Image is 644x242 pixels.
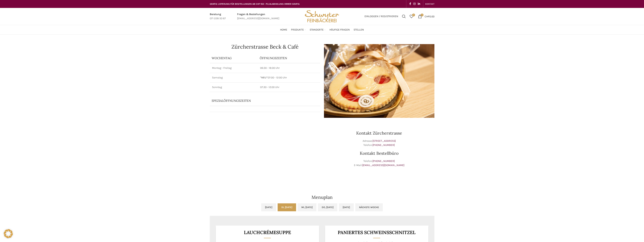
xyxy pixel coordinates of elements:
[372,139,396,142] a: [STREET_ADDRESS]
[324,151,434,155] h3: Kontakt Bestellbüro
[208,26,436,34] div: Main navigation
[303,15,340,18] a: Site logo
[372,143,395,147] a: [PHONE_NUMBER]
[339,203,354,211] a: [DATE]
[310,26,326,34] a: Standorte
[212,85,256,89] p: Sonntag
[372,159,395,163] a: [PHONE_NUMBER]
[408,13,415,20] div: Meine Wunschliste
[363,13,400,20] a: Einloggen / Registrieren
[425,3,434,5] span: KONTAKT
[354,28,364,32] span: Stellen
[220,230,314,235] h3: Lauchcrémesuppe
[212,99,308,103] p: Spezialöffnungszeiten
[355,203,383,211] a: Nächste Woche
[291,28,304,32] span: Produkte
[329,26,350,34] a: Häufige Fragen
[291,26,306,34] a: Produkte
[260,76,318,80] p: 07:00 - 12:00 Uhr
[260,66,318,70] p: 06:30 - 18:00 Uhr
[261,203,276,211] a: [DATE]
[362,164,404,167] a: [EMAIL_ADDRESS][DOMAIN_NAME]
[212,66,256,70] p: Montag - Freitag
[425,0,434,8] a: KONTAKT
[260,56,318,60] p: ÖFFNUNGSZEITEN
[364,15,398,18] span: Einloggen / Registrieren
[303,8,340,25] img: Bäckerei Schwyter
[260,85,318,89] p: 07:30 - 12:00 Uhr
[278,203,296,211] a: Di, [DATE]
[318,203,337,211] a: Do, [DATE]
[330,230,424,235] h3: Paniertes Schweinsschnitzel
[425,15,429,18] span: CHF
[280,28,287,32] span: Home
[412,14,415,16] span: 0
[324,159,434,168] p: Telefon: E-Mail:
[423,0,436,8] div: Secondary navigation
[425,15,434,18] bdi: 0.00
[210,44,320,49] h1: Zürcherstrasse Beck & Café
[421,14,423,16] span: 0
[408,1,412,7] a: Facebook social link
[210,3,300,5] span: GRATIS LIEFERUNG FÜR BESTELLUNGEN AB CHF 150 - FILIALABHOLUNG IMMER GRATIS
[212,76,256,80] p: Samstag
[329,28,350,32] span: Häufige Fragen
[210,122,320,178] iframe: schwyter zürcherstrasse 33
[298,203,316,211] a: Mi, [DATE]
[210,195,434,200] h2: Menuplan
[412,1,417,7] a: Instagram social link
[324,139,434,147] p: Adresse: Telefon:
[400,13,408,20] a: Suchen
[417,1,421,7] a: Linkedin social link
[408,13,415,20] a: 0
[416,13,436,20] a: 0 CHF0.00
[210,12,226,21] a: Infobox link
[237,12,279,21] a: Infobox link
[212,56,256,60] p: Wochentag
[354,26,364,34] a: Stellen
[310,28,324,32] span: Standorte
[324,131,434,135] h3: Kontakt Zürcherstrasse
[280,26,287,34] a: Home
